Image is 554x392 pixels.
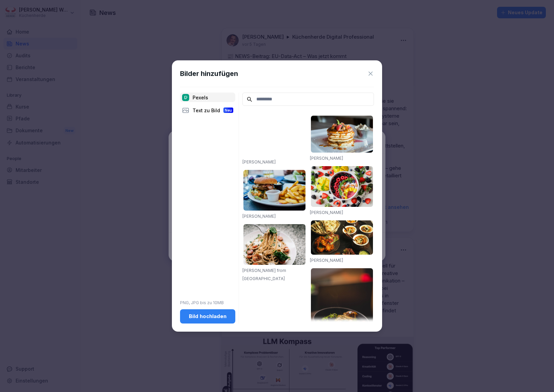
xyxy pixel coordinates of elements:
[185,313,230,320] div: Bild hochladen
[310,156,343,161] a: [PERSON_NAME]
[310,258,343,263] a: [PERSON_NAME]
[180,309,235,324] button: Bild hochladen
[180,105,235,115] div: Text zu Bild
[242,159,276,164] a: [PERSON_NAME]
[180,68,238,79] h1: Bilder hinzufügen
[180,93,235,102] div: Pexels
[182,94,189,101] img: pexels.png
[180,300,235,306] p: PNG, JPG bis zu 10MB
[242,268,286,281] a: [PERSON_NAME] from [GEOGRAPHIC_DATA]
[242,214,276,219] a: [PERSON_NAME]
[310,210,343,215] a: [PERSON_NAME]
[223,107,233,113] div: Neu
